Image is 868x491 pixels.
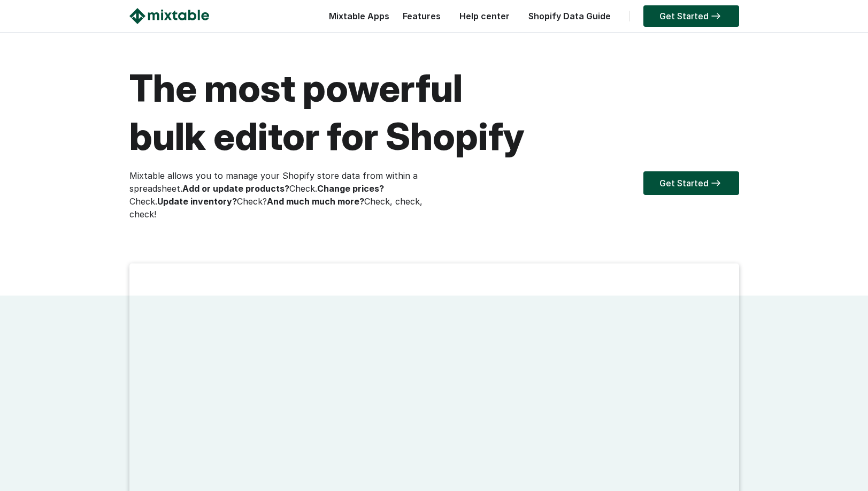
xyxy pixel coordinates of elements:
div: Mixtable Apps [324,8,389,29]
a: Help center [454,11,515,21]
strong: Add or update products? [182,183,289,194]
strong: Change prices? [317,183,384,194]
a: Shopify Data Guide [523,11,616,21]
a: Features [397,11,446,21]
p: Mixtable allows you to manage your Shopify store data from within a spreadsheet. Check. Check. Ch... [129,169,434,221]
img: Mixtable logo [129,8,209,24]
h1: The most powerful bulk editor for Shopify [129,64,739,161]
strong: And much much more? [267,196,364,207]
strong: Update inventory? [157,196,237,207]
a: Get Started [643,171,739,195]
a: Get Started [643,5,739,27]
img: arrow-right.svg [709,180,723,186]
img: arrow-right.svg [709,13,723,19]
